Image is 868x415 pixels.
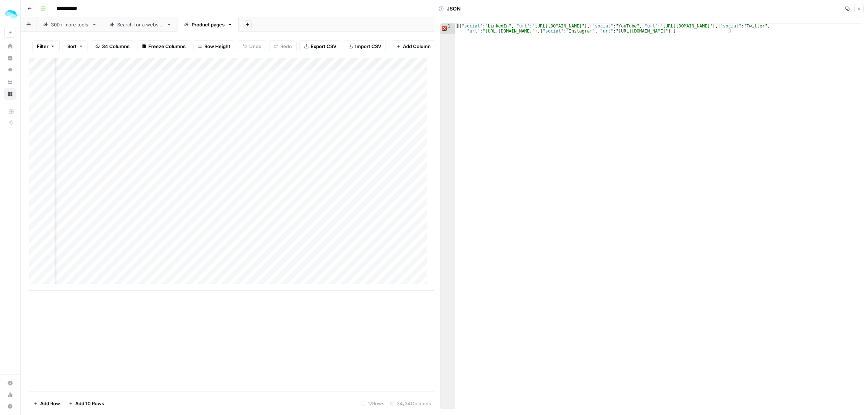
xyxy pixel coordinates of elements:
span: Error, read annotations row 1 [441,23,447,29]
div: 34/34 Columns [387,398,434,409]
button: Redo [269,40,297,52]
button: Undo [238,40,266,52]
span: Export CSV [311,43,336,50]
a: Browse [4,88,16,100]
div: 17 Rows [358,398,387,409]
div: 1 [441,23,455,34]
button: Sort [63,40,88,52]
div: Search for a website [117,21,163,28]
div: 300+ more tools [51,21,89,28]
button: Freeze Columns [137,40,190,52]
button: 34 Columns [91,40,134,52]
div: JSON [439,5,461,12]
a: Settings [4,377,16,389]
button: Workspace: ColdiQ [4,6,16,24]
button: Row Height [193,40,235,52]
a: Opportunities [4,64,16,76]
span: Add Row [40,400,60,407]
a: 300+ more tools [37,17,103,32]
button: Export CSV [299,40,341,52]
span: Row Height [204,43,230,50]
div: Product pages [192,21,225,28]
span: Redo [280,43,292,50]
button: Add Column [392,40,435,52]
span: Import CSV [355,43,381,50]
span: Undo [249,43,261,50]
button: Add Row [29,398,64,409]
a: Product pages [178,17,239,32]
span: Freeze Columns [148,43,186,50]
button: Import CSV [344,40,386,52]
a: Your Data [4,76,16,88]
span: Filter [37,43,48,50]
span: Add 10 Rows [75,400,104,407]
span: Add Column [403,43,431,50]
button: Filter [32,40,60,52]
button: Add 10 Rows [64,398,109,409]
span: Sort [67,43,77,50]
a: Insights [4,52,16,64]
img: ColdiQ Logo [4,8,17,21]
span: 34 Columns [102,43,129,50]
a: Usage [4,389,16,401]
a: Search for a website [103,17,178,32]
button: Help + Support [4,401,16,412]
a: Home [4,40,16,52]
